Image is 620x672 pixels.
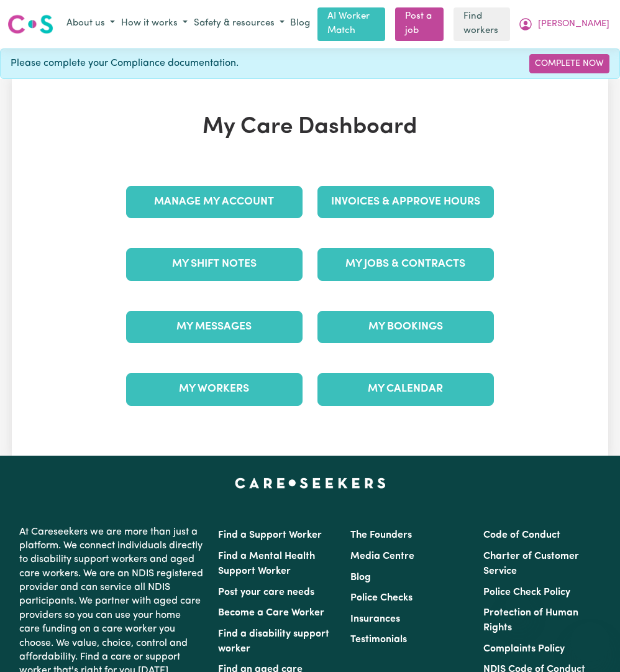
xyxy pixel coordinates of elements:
[63,14,118,34] button: About us
[7,10,53,39] a: Careseekers logo
[317,311,494,343] a: My Bookings
[317,7,385,41] a: AI Worker Match
[483,551,579,576] a: Charter of Customer Service
[126,186,303,218] a: Manage My Account
[7,13,53,35] img: Careseekers logo
[118,14,191,34] button: How it works
[288,14,312,34] a: Blog
[218,551,315,576] a: Find a Mental Health Support Worker
[126,311,303,343] a: My Messages
[317,186,494,218] a: Invoices & Approve Hours
[506,592,531,617] iframe: Close message
[350,614,400,624] a: Insurances
[515,14,613,35] button: My Account
[119,114,501,141] h1: My Care Dashboard
[218,587,314,597] a: Post your care needs
[317,248,494,280] a: My Jobs & Contracts
[191,14,288,34] button: Safety & resources
[350,551,414,561] a: Media Centre
[570,622,610,662] iframe: Button to launch messaging window
[218,608,324,618] a: Become a Care Worker
[483,644,565,654] a: Complaints Policy
[483,587,570,597] a: Police Check Policy
[218,629,329,654] a: Find a disability support worker
[11,56,239,71] span: Please complete your Compliance documentation.
[454,7,510,41] a: Find workers
[126,248,303,280] a: My Shift Notes
[350,530,412,540] a: The Founders
[483,530,560,540] a: Code of Conduct
[529,54,609,73] a: Complete Now
[483,608,578,633] a: Protection of Human Rights
[317,373,494,405] a: My Calendar
[350,593,413,603] a: Police Checks
[218,530,322,540] a: Find a Support Worker
[538,17,609,31] span: [PERSON_NAME]
[126,373,303,405] a: My Workers
[395,7,444,41] a: Post a job
[350,573,371,582] a: Blog
[235,478,386,488] a: Careseekers home page
[350,635,407,645] a: Testimonials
